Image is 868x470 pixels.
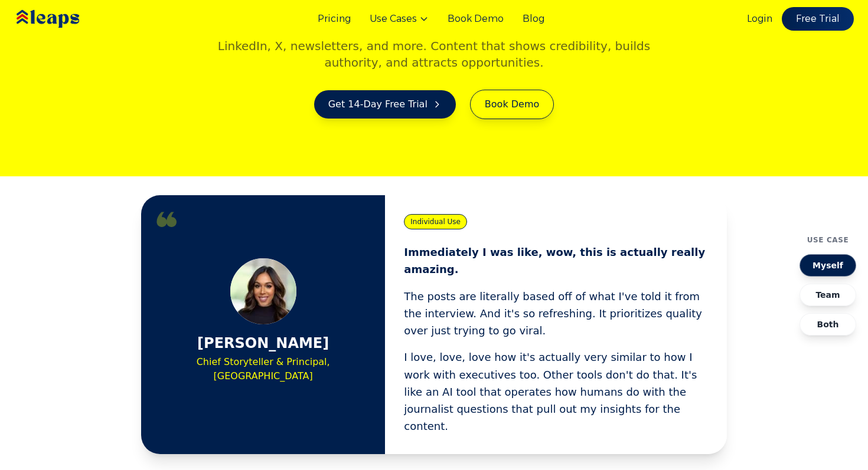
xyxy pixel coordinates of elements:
h3: [PERSON_NAME] [197,334,329,353]
p: I love, love, love how it's actually very similar to how I work with executives too. Other tools ... [404,349,708,435]
button: Use Cases [370,12,429,26]
p: Chief Storyteller & Principal, [GEOGRAPHIC_DATA] [160,355,366,383]
button: Both [800,313,856,336]
h4: Use Case [807,235,849,245]
button: Myself [800,254,856,277]
p: The posts are literally based off of what I've told it from the interview. And it's so refreshing... [404,288,708,340]
a: Book Demo [448,12,504,26]
a: Book Demo [470,90,554,119]
img: Leah Dergachev [230,258,296,324]
p: Immediately I was like, wow, this is actually really amazing. [404,244,708,278]
a: Pricing [318,12,351,26]
a: Free Trial [782,7,854,31]
button: Team [800,284,856,306]
span: Individual Use [404,214,467,229]
a: Blog [523,12,544,26]
a: Get 14-Day Free Trial [314,90,456,119]
a: Login [747,12,772,26]
img: Leaps Logo [14,2,115,36]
